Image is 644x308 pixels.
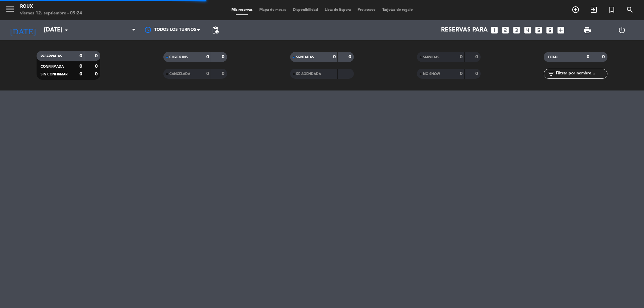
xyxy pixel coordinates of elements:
[79,54,82,58] strong: 0
[460,55,463,59] strong: 0
[590,6,598,14] i: exit_to_app
[41,65,64,68] span: CONFIRMADA
[5,4,15,14] i: menu
[512,26,521,35] i: looks_3
[41,55,62,58] span: RESERVADAS
[5,23,41,38] i: [DATE]
[556,26,565,35] i: add_box
[534,26,543,35] i: looks_5
[604,20,639,40] div: LOG OUT
[62,26,70,34] i: arrow_drop_down
[475,55,479,59] strong: 0
[608,6,616,14] i: turned_in_not
[475,71,479,76] strong: 0
[169,72,190,76] span: CANCELADA
[501,26,510,35] i: looks_two
[296,56,314,59] span: SENTADAS
[41,73,67,76] span: SIN CONFIRMAR
[460,71,463,76] strong: 0
[618,26,626,34] i: power_settings_new
[5,4,15,16] button: menu
[296,72,321,76] span: RE AGENDADA
[79,72,82,76] strong: 0
[572,6,580,14] i: add_circle_outline
[583,26,591,34] span: print
[602,55,606,59] strong: 0
[626,6,634,14] i: search
[222,71,226,76] strong: 0
[587,55,589,59] strong: 0
[211,26,219,34] span: pending_actions
[95,64,99,69] strong: 0
[222,55,226,59] strong: 0
[523,26,532,35] i: looks_4
[256,8,289,12] span: Mapa de mesas
[228,8,256,12] span: Mis reservas
[206,55,209,59] strong: 0
[354,8,379,12] span: Pre-acceso
[289,8,321,12] span: Disponibilidad
[79,64,82,69] strong: 0
[321,8,354,12] span: Lista de Espera
[423,56,439,59] span: SERVIDAS
[379,8,416,12] span: Tarjetas de regalo
[547,70,555,78] i: filter_list
[490,26,499,35] i: looks_one
[206,71,209,76] strong: 0
[555,70,607,77] input: Filtrar por nombre...
[545,26,554,35] i: looks_6
[169,56,188,59] span: CHECK INS
[441,27,488,34] span: Reservas para
[548,56,558,59] span: TOTAL
[95,54,99,58] strong: 0
[20,3,82,10] div: Roux
[95,72,99,76] strong: 0
[423,72,440,76] span: NO SHOW
[20,10,82,17] div: viernes 12. septiembre - 09:24
[348,55,353,59] strong: 0
[333,55,336,59] strong: 0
